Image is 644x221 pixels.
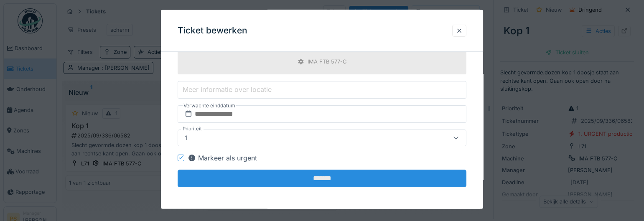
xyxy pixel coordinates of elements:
div: 1 [181,133,191,142]
label: Verwachte einddatum [183,101,236,110]
label: Meer informatie over locatie [181,84,273,94]
label: Prioriteit [181,125,204,132]
div: Markeer als urgent [188,152,257,163]
h3: Ticket bewerken [178,25,247,36]
div: IMA FTB 577-C [308,58,346,66]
